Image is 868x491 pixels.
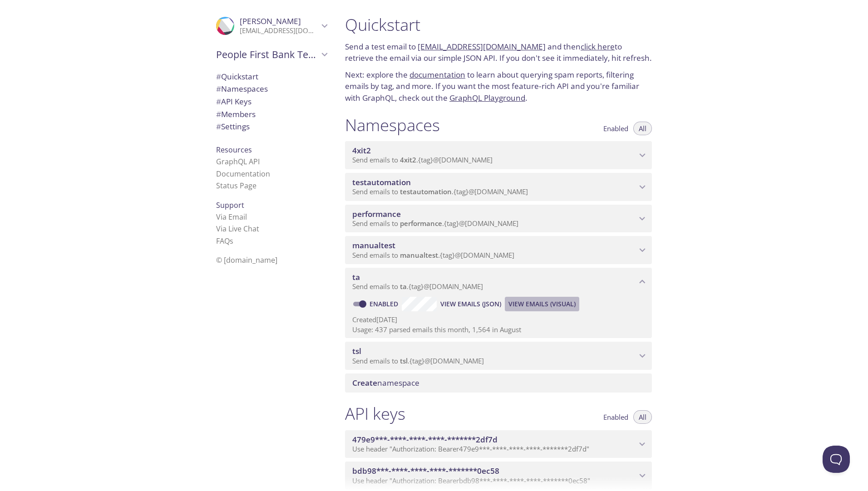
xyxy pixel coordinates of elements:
[345,141,652,169] div: 4xit2 namespace
[400,282,407,291] span: ta
[216,200,244,210] span: Support
[209,83,334,95] div: Namespaces
[345,173,652,201] div: testautomation namespace
[400,187,452,196] span: testautomation
[352,272,360,282] span: ta
[216,83,221,94] span: #
[216,71,221,82] span: #
[209,11,334,41] div: Nikhila Thalloji Thalloji
[216,109,221,119] span: #
[823,446,850,473] iframe: Help Scout Beacon - Open
[418,41,546,52] a: [EMAIL_ADDRESS][DOMAIN_NAME]
[216,212,247,222] a: Via Email
[633,122,652,135] button: All
[216,96,252,107] span: API Keys
[345,268,652,296] div: ta namespace
[345,205,652,233] div: performance namespace
[352,378,377,388] span: Create
[352,356,484,365] span: Send emails to . {tag} @[DOMAIN_NAME]
[345,373,652,393] div: Create namespace
[216,121,250,132] span: Settings
[352,346,361,356] span: tsl
[352,315,645,324] p: Created [DATE]
[240,16,301,26] span: [PERSON_NAME]
[352,209,401,219] span: performance
[352,187,528,196] span: Send emails to . {tag} @[DOMAIN_NAME]
[216,121,221,132] span: #
[352,177,411,187] span: testautomation
[352,378,419,388] span: namespace
[345,342,652,370] div: tsl namespace
[368,300,402,308] a: Enabled
[345,115,440,135] h1: Namespaces
[505,297,579,311] button: View Emails (Visual)
[216,83,268,94] span: Namespaces
[437,297,505,311] button: View Emails (JSON)
[400,250,438,260] span: manualtest
[345,15,652,35] h1: Quickstart
[345,236,652,264] div: manualtest namespace
[352,250,514,260] span: Send emails to . {tag} @[DOMAIN_NAME]
[216,224,259,234] a: Via Live Chat
[449,93,525,103] a: GraphQL Playground
[240,26,319,35] p: [EMAIL_ADDRESS][DOMAIN_NAME]
[598,122,634,135] button: Enabled
[352,155,493,164] span: Send emails to . {tag} @[DOMAIN_NAME]
[598,410,634,424] button: Enabled
[352,240,395,250] span: manualtest
[633,410,652,424] button: All
[216,157,260,167] a: GraphQL API
[508,299,576,309] span: View Emails (Visual)
[209,43,334,66] div: People First Bank Testing Services
[216,109,256,119] span: Members
[400,356,408,365] span: tsl
[216,71,258,82] span: Quickstart
[216,181,256,191] a: Status Page
[216,96,221,107] span: #
[409,69,465,80] a: documentation
[352,145,371,156] span: 4xit2
[209,108,334,121] div: Members
[345,41,652,64] p: Send a test email to and then to retrieve the email via our simple JSON API. If you don't see it ...
[230,236,233,246] span: s
[345,403,405,424] h1: API keys
[209,70,334,83] div: Quickstart
[216,236,233,246] a: FAQ
[209,95,334,108] div: API Keys
[400,219,442,228] span: performance
[216,169,270,179] a: Documentation
[216,48,319,61] span: People First Bank Testing Services
[581,41,615,52] a: click here
[352,219,518,228] span: Send emails to . {tag} @[DOMAIN_NAME]
[216,255,277,265] span: © [DOMAIN_NAME]
[209,120,334,133] div: Team Settings
[440,299,501,309] span: View Emails (JSON)
[352,282,483,291] span: Send emails to . {tag} @[DOMAIN_NAME]
[400,155,416,164] span: 4xit2
[352,325,645,334] p: Usage: 437 parsed emails this month, 1,564 in August
[345,69,652,104] p: Next: explore the to learn about querying spam reports, filtering emails by tag, and more. If you...
[216,145,252,155] span: Resources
